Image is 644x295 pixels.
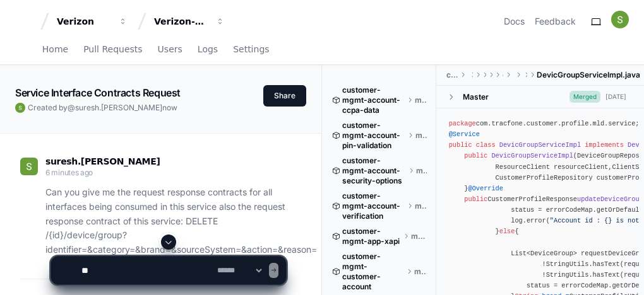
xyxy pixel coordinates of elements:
span: Pull Requests [83,45,142,53]
img: ACg8ocINzQSuW7JbJNliuvK4fIheIvEbA_uDwFl7oGhbWd6Dg5VA=s96-c [20,158,38,175]
button: Verizon-Clarify-Customer-Management [149,10,230,33]
iframe: Open customer support [604,253,638,287]
img: ACg8ocINzQSuW7JbJNliuvK4fIheIvEbA_uDwFl7oGhbWd6Dg5VA=s96-c [15,103,25,113]
a: Docs [504,15,525,28]
a: Logs [198,35,218,64]
span: @Service [449,130,480,138]
span: updateDeviceGroup [577,195,643,203]
span: @ [68,103,75,112]
span: suresh.[PERSON_NAME] [45,156,160,166]
button: Share [263,85,306,107]
a: Pull Requests [83,35,142,64]
span: master [415,201,427,211]
app-text-character-animate: Service Interface Contracts Request [15,86,181,99]
span: master [416,166,427,176]
span: public [449,141,472,149]
span: customer-mgmt-account-verification [342,191,405,221]
span: Home [42,45,68,53]
span: customer-profile-tbv [446,70,458,80]
span: 6 minutes ago [45,168,93,177]
span: customer-mgmt-account-ccpa-data [342,85,405,115]
span: master [411,231,427,241]
span: now [162,103,177,112]
button: Feedback [535,15,576,28]
span: DevicGroupServiceImpl.java [537,70,640,80]
p: Can you give me the request response contracts for all interfaces being consumed in this service ... [45,185,286,257]
span: public [464,152,487,159]
span: @Override [468,185,503,192]
span: Users [158,45,182,53]
a: Settings [233,35,269,64]
span: customer-mgmt-account-pin-validation [342,120,405,151]
span: Merged [569,91,600,103]
span: implements [585,141,624,149]
span: DevicGroupServiceImpl [491,152,573,159]
span: customer-mgmt-app-xapi [342,226,401,246]
span: customer [503,70,503,80]
span: class [476,141,496,149]
span: package [449,120,476,127]
span: public [464,195,487,203]
button: Verizon [52,10,133,33]
a: Users [158,35,182,64]
span: master [415,130,427,141]
span: Logs [198,45,218,53]
div: [DATE] [605,92,626,101]
span: master [415,95,427,105]
span: DevicGroupServiceImpl [499,141,581,149]
span: Created by [28,103,177,113]
div: Verizon-Clarify-Customer-Management [154,15,208,28]
span: suresh.[PERSON_NAME] [75,103,162,112]
span: else [499,228,515,235]
div: Master [463,92,489,102]
span: customer-mgmt-account-security-options [342,156,406,186]
div: Verizon [57,15,111,28]
a: Home [42,35,68,64]
img: ACg8ocINzQSuW7JbJNliuvK4fIheIvEbA_uDwFl7oGhbWd6Dg5VA=s96-c [611,11,629,28]
span: Settings [233,45,269,53]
